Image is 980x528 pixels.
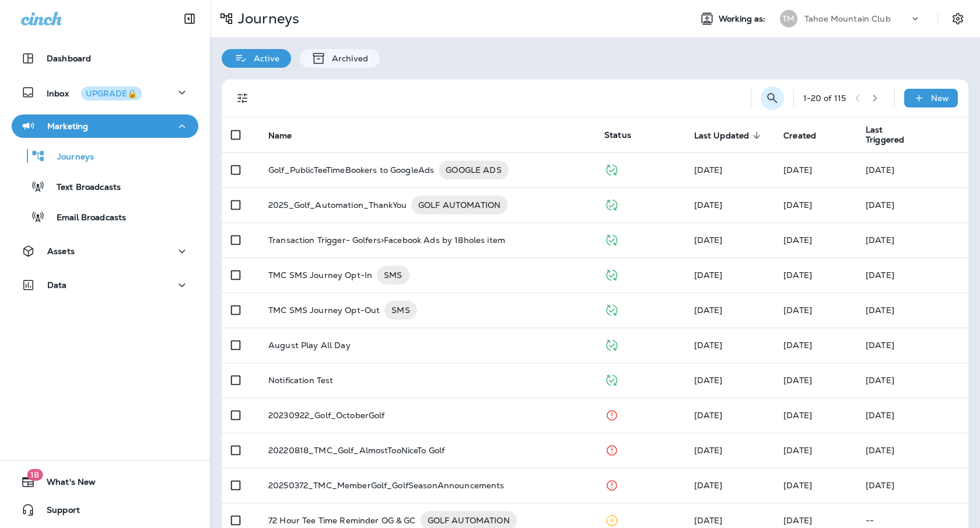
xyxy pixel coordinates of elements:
[45,182,121,193] p: Text Broadcasts
[694,375,723,385] span: Unknown
[233,10,299,27] p: Journeys
[783,165,812,175] span: Unknown
[783,130,831,141] span: Created
[47,280,67,290] p: Data
[173,7,206,30] button: Collapse Sidebar
[12,47,198,70] button: Dashboard
[856,152,968,187] td: [DATE]
[783,410,812,421] span: Colin Lygren
[694,480,723,491] span: Colin Lygren
[377,269,409,281] span: SMS
[694,445,723,456] span: Unknown
[783,375,812,385] span: Unknown
[856,363,968,398] td: [DATE]
[439,164,508,176] span: GOOGLE ADS
[35,477,96,491] span: What's New
[86,89,137,98] div: UPGRADE🔒
[81,86,142,100] button: UPGRADE🔒
[47,121,88,131] p: Marketing
[783,235,812,245] span: Colin Lygren
[268,376,333,385] p: Notification Test
[421,515,517,526] span: GOLF AUTOMATION
[694,305,723,315] span: Unknown
[27,469,43,481] span: 18
[12,204,198,229] button: Email Broadcasts
[856,328,968,363] td: [DATE]
[45,152,94,163] p: Journeys
[268,161,434,179] p: Golf_PublicTeeTimeBookers to GoogleAds
[411,196,508,214] div: GOLF AUTOMATION
[47,246,75,256] p: Assets
[12,174,198,199] button: Text Broadcasts
[268,481,505,490] p: 20250372_TMC_MemberGolf_GolfSeasonAnnouncements
[268,196,407,214] p: 2025_Golf_Automation_ThankYou
[231,86,254,110] button: Filters
[604,479,619,489] span: Stopped
[856,293,968,328] td: [DATE]
[694,410,723,421] span: Colin Lygren
[604,199,619,209] span: Published
[12,273,198,297] button: Data
[694,235,723,245] span: Colin Lygren
[12,239,198,263] button: Assets
[694,165,723,175] span: Unknown
[268,341,351,350] p: August Play All Day
[856,433,968,468] td: [DATE]
[783,131,816,141] span: Created
[268,301,380,319] p: TMC SMS Journey Opt-Out
[694,515,723,526] span: Unknown
[856,258,968,293] td: [DATE]
[268,266,372,284] p: TMC SMS Journey Opt-In
[694,270,723,280] span: Unknown
[856,468,968,503] td: [DATE]
[12,498,198,522] button: Support
[248,54,279,63] p: Active
[856,223,968,258] td: [DATE]
[694,200,723,210] span: Colin Lygren
[694,131,750,141] span: Last Updated
[604,130,631,140] span: Status
[866,125,926,145] span: Last Triggered
[384,301,416,319] div: SMS
[604,514,619,524] span: Paused
[856,398,968,433] td: [DATE]
[694,130,765,141] span: Last Updated
[12,144,198,168] button: Journeys
[783,305,812,315] span: Unknown
[783,445,812,456] span: Unknown
[268,446,444,455] p: 20220818_TMC_Golf_AlmostTooNiceTo Golf
[35,505,80,519] span: Support
[719,14,768,24] span: Working as:
[783,480,812,491] span: Colin Lygren
[780,10,797,27] div: TM
[268,411,385,420] p: 20230922_Golf_OctoberGolf
[45,213,126,224] p: Email Broadcasts
[783,270,812,280] span: Unknown
[47,54,91,63] p: Dashboard
[866,125,911,145] span: Last Triggered
[856,187,968,223] td: [DATE]
[268,130,307,141] span: Name
[439,161,508,179] div: GOOGLE ADS
[804,14,891,23] p: Tahoe Mountain Club
[947,8,968,29] button: Settings
[268,235,505,245] p: Transaction Trigger- Golfers>Facebook Ads by 18holes item
[604,339,619,349] span: Published
[12,81,198,104] button: InboxUPGRADE🔒
[377,266,409,284] div: SMS
[604,304,619,314] span: Published
[783,515,812,526] span: Unknown
[411,199,508,211] span: GOLF AUTOMATION
[866,516,959,525] p: --
[47,86,142,99] p: Inbox
[931,93,949,103] p: New
[12,470,198,494] button: 18What's New
[604,164,619,174] span: Published
[694,340,723,350] span: Colin Lygren
[326,54,368,63] p: Archived
[604,269,619,279] span: Published
[783,340,812,350] span: Colin Lygren
[783,200,812,210] span: Colin Lygren
[761,86,784,110] button: Search Journeys
[604,409,619,419] span: Stopped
